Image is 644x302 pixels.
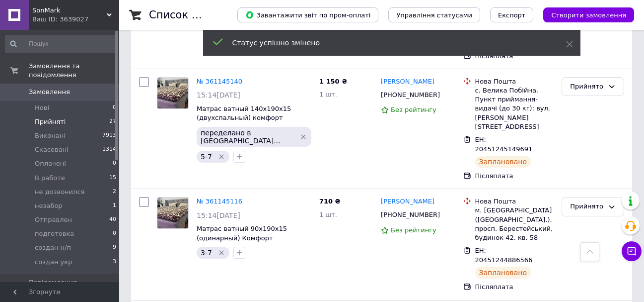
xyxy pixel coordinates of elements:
[475,156,531,168] div: Заплановано
[157,77,189,109] a: Фото товару
[35,201,63,210] span: незабор
[381,197,434,206] a: [PERSON_NAME]
[245,10,370,19] span: Завантажити звіт по пром-оплаті
[35,131,66,140] span: Виконані
[102,145,116,154] span: 1314
[35,145,69,154] span: Скасовані
[217,249,225,257] svg: Видалити мітку
[197,105,291,122] a: Матрас ватный 140х190х15 (двухспальный) комфорт
[543,7,634,22] button: Створити замовлення
[381,91,440,99] span: [PHONE_NUMBER]
[35,243,71,252] span: создан н/п
[391,106,436,113] span: Без рейтингу
[5,35,117,53] input: Пошук
[381,211,440,218] span: [PHONE_NUMBER]
[319,198,341,205] span: 710 ₴
[475,267,531,279] div: Заплановано
[319,78,347,85] span: 1 150 ₴
[533,11,634,18] a: Створити замовлення
[157,78,188,108] img: Фото товару
[113,229,116,238] span: 0
[237,7,378,22] button: Завантажити звіт по пром-оплаті
[149,9,250,21] h1: Список замовлень
[475,136,533,153] span: ЕН: 20451245149691
[570,82,604,92] div: Прийнято
[391,226,436,234] span: Без рейтингу
[109,174,116,183] span: 15
[217,153,225,161] svg: Видалити мітку
[32,6,107,15] span: SonMark
[197,91,240,99] span: 15:14[DATE]
[475,172,554,181] div: Післяплата
[498,11,526,19] span: Експорт
[388,7,480,22] button: Управління статусами
[201,153,212,161] span: 5-7
[113,103,116,112] span: 0
[299,133,307,141] svg: Видалити мітку
[113,188,116,197] span: 2
[551,11,626,19] span: Створити замовлення
[232,38,541,48] div: Статус успішно змінено
[113,159,116,168] span: 0
[29,62,119,80] span: Замовлення та повідомлення
[157,197,189,229] a: Фото товару
[35,117,66,126] span: Прийняті
[29,88,70,97] span: Замовлення
[381,77,434,87] a: [PERSON_NAME]
[113,201,116,210] span: 1
[475,77,554,86] div: Нова Пошта
[570,201,604,212] div: Прийнято
[35,174,65,183] span: В работе
[201,129,294,145] span: переделано в [GEOGRAPHIC_DATA]...
[197,198,242,205] a: № 361145116
[35,258,72,267] span: создан укр
[475,197,554,206] div: Нова Пошта
[319,91,337,98] span: 1 шт.
[157,198,188,228] img: Фото товару
[490,7,534,22] button: Експорт
[197,211,240,219] span: 15:14[DATE]
[35,215,72,224] span: Отправлен
[35,229,74,238] span: подготовка
[475,283,554,292] div: Післяплата
[396,11,472,19] span: Управління статусами
[197,78,242,85] a: № 361145140
[109,215,116,224] span: 40
[113,243,116,252] span: 9
[102,131,116,140] span: 7913
[319,211,337,218] span: 1 шт.
[197,225,287,242] a: Матрас ватный 90х190х15 (одинарный) Комфорт
[475,206,554,242] div: м. [GEOGRAPHIC_DATA] ([GEOGRAPHIC_DATA].), просп. Берестейський, будинок 42, кв. 58
[35,159,66,168] span: Оплачені
[201,249,212,257] span: 3-7
[475,247,533,264] span: ЕН: 20451244886566
[35,103,49,112] span: Нові
[475,86,554,131] div: с. Велика Побійна, Пункт приймання-видачі (до 30 кг): вул. [PERSON_NAME][STREET_ADDRESS]
[35,188,84,197] span: не дозвонился
[32,15,119,24] div: Ваш ID: 3639027
[109,117,116,126] span: 27
[113,258,116,267] span: 3
[622,241,642,261] button: Чат з покупцем
[29,278,77,287] span: Повідомлення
